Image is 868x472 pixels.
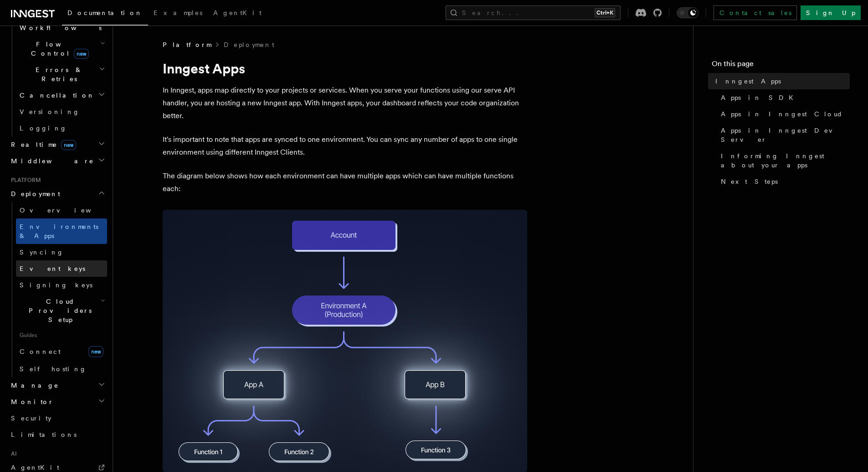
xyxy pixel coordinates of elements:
a: Contact sales [714,5,797,20]
span: Deployment [7,189,60,198]
span: Apps in Inngest Cloud [721,109,843,119]
h1: Inngest Apps [163,60,527,77]
a: Inngest Apps [712,73,850,89]
span: Cloud Providers Setup [16,297,101,324]
button: Realtimenew [7,136,107,153]
kbd: Ctrl+K [595,8,615,17]
button: Middleware [7,153,107,169]
span: Inngest Apps [715,77,781,86]
p: In Inngest, apps map directly to your projects or services. When you serve your functions using o... [163,84,527,122]
span: Guides [16,328,107,342]
button: Errors & Retries [16,62,107,87]
span: Limitations [11,431,77,438]
span: new [88,346,103,357]
span: Overview [20,207,113,214]
a: Environments & Apps [16,218,107,244]
button: Manage [7,377,107,394]
span: Environments & Apps [20,223,98,239]
div: Deployment [7,202,107,377]
button: Search...Ctrl+K [446,5,621,20]
span: Apps in Inngest Dev Server [721,126,850,144]
span: Self hosting [20,365,87,373]
span: Logging [20,124,67,132]
a: Deployment [224,40,274,49]
a: Apps in SDK [717,89,850,106]
span: Platform [163,40,211,49]
button: Toggle dark mode [677,7,699,18]
button: Cancellation [16,87,107,104]
span: Documentation [67,9,143,16]
span: Next Steps [721,177,778,186]
p: It's important to note that apps are synced to one environment. You can sync any number of apps t... [163,133,527,159]
button: Monitor [7,394,107,410]
span: Flow Control [16,40,100,58]
span: AI [7,450,17,457]
a: AgentKit [208,3,267,25]
a: Security [7,410,107,426]
span: Examples [154,9,202,16]
span: Connect [20,348,61,355]
span: new [61,140,76,150]
span: Monitor [7,397,54,406]
h4: On this page [712,58,850,73]
a: Limitations [7,426,107,443]
span: Platform [7,176,41,184]
a: Examples [148,3,208,25]
a: Syncing [16,244,107,260]
p: The diagram below shows how each environment can have multiple apps which can have multiple funct... [163,170,527,195]
span: Event keys [20,265,85,272]
img: Diagram showing multiple environments, each with various apps. Within these apps, there are numer... [163,210,527,472]
a: Overview [16,202,107,218]
a: Event keys [16,260,107,277]
span: AgentKit [11,464,59,471]
span: Cancellation [16,91,95,100]
a: Next Steps [717,173,850,190]
span: Informing Inngest about your apps [721,151,850,170]
a: Logging [16,120,107,136]
button: Deployment [7,186,107,202]
span: Apps in SDK [721,93,799,102]
button: Flow Controlnew [16,36,107,62]
span: Manage [7,381,59,390]
span: Errors & Retries [16,65,99,83]
span: Security [11,415,51,422]
button: Cloud Providers Setup [16,293,107,328]
a: Informing Inngest about your apps [717,148,850,173]
a: Self hosting [16,361,107,377]
a: Signing keys [16,277,107,293]
span: Realtime [7,140,76,149]
span: Signing keys [20,281,92,289]
a: Apps in Inngest Dev Server [717,122,850,148]
a: Versioning [16,104,107,120]
span: Syncing [20,249,64,256]
span: Middleware [7,156,94,166]
a: Connectnew [16,342,107,361]
span: Versioning [20,108,80,115]
a: Sign Up [801,5,861,20]
a: Apps in Inngest Cloud [717,106,850,122]
span: new [74,49,89,59]
span: AgentKit [213,9,262,16]
a: Documentation [62,3,148,26]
